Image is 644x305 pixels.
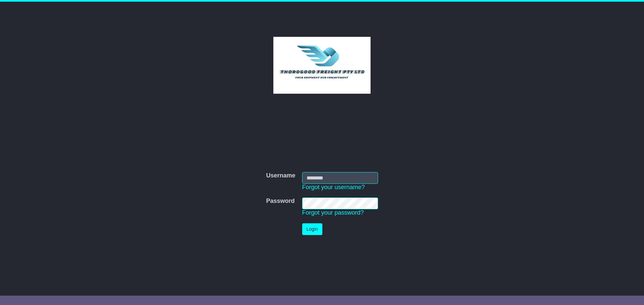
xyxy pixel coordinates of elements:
[302,209,364,216] a: Forgot your password?
[266,198,294,205] label: Password
[273,37,371,94] img: Thorogood Freight Pty Ltd
[302,184,365,190] a: Forgot your username?
[266,172,295,179] label: Username
[302,223,322,235] button: Login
